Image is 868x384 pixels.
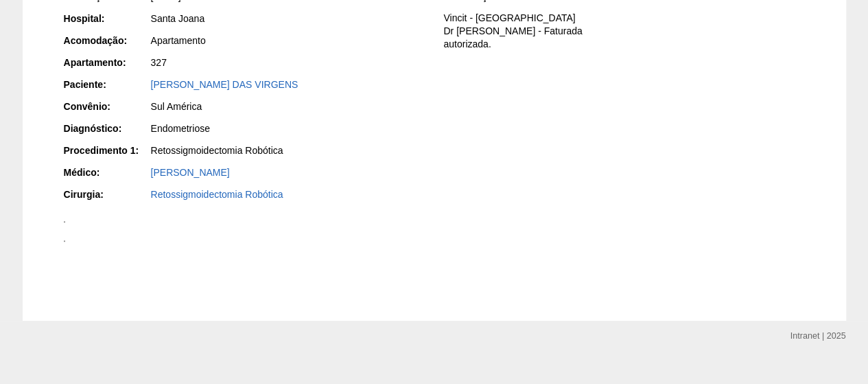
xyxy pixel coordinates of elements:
div: Apartamento [151,34,425,47]
div: Médico: [64,166,150,179]
div: Paciente: [64,78,150,91]
div: Hospital: [64,12,150,25]
div: Santa Joana [151,12,425,25]
a: Retossigmoidectomia Robótica [151,189,283,200]
div: Acomodação: [64,34,150,47]
div: Endometriose [151,122,425,135]
div: Procedimento 1: [64,144,150,157]
div: Cirurgia: [64,188,150,201]
div: Diagnóstico: [64,122,150,135]
div: Retossigmoidectomia Robótica [151,144,425,157]
div: Apartamento: [64,56,150,69]
a: [PERSON_NAME] [151,167,230,178]
div: 327 [151,56,425,69]
div: Sul América [151,100,425,113]
p: Vincit - [GEOGRAPHIC_DATA] Dr [PERSON_NAME] - Faturada autorizada. [443,12,804,51]
a: [PERSON_NAME] DAS VIRGENS [151,79,298,90]
div: Intranet | 2025 [790,329,846,343]
div: Convênio: [64,100,150,113]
